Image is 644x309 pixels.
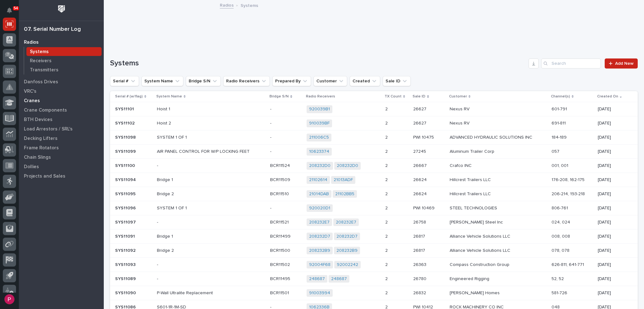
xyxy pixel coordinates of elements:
tr: SYS11093SYS11093 -BCR11502BCR11502 92004F68 92002242 22 2636326363 Compass Construction Group626-... [110,258,638,272]
button: Bridge S/N [186,76,221,86]
a: 208232D7 [309,234,330,239]
p: Nexus RV [450,107,547,112]
button: Radio Receivers [223,76,270,86]
p: Cranes [24,98,40,104]
p: 26817 [413,247,426,253]
p: 2 [385,190,389,197]
p: - [157,220,265,225]
a: Radios [220,1,234,8]
button: Serial # [110,76,139,86]
p: SYS11101 [115,105,135,112]
p: BTH Devices [24,117,53,123]
p: SYS11089 [115,275,137,282]
a: 21102BB5 [335,191,354,197]
p: Load Arrestors / SRL's [24,126,73,132]
p: SYS11093 [115,261,137,268]
p: [DATE] [598,163,628,168]
p: BCR11509 [270,176,291,183]
p: Hoist 1 [157,107,265,112]
p: Hoist 2 [157,121,265,126]
tr: SYS11102SYS11102 Hoist 2-- 910039BF 22 2662726627 Nexus RV691-811[DATE] [110,116,638,130]
p: 2 [385,247,389,253]
p: 2 [385,162,389,168]
p: 2 [385,134,389,140]
tr: SYS11092SYS11092 Bridge 2BCR11500BCR11500 208232B9 208232B9 22 2681726817 Alliance Vehicle Soluti... [110,244,638,258]
p: [DATE] [598,191,628,197]
img: Workspace Logo [56,3,67,15]
p: 52, 52 [552,276,593,282]
a: Load Arrestors / SRL's [19,124,104,134]
button: Customer [314,76,347,86]
p: TX Count [385,93,402,100]
p: [DATE] [598,220,628,225]
tr: SYS11091SYS11091 Bridge 1BCR11499BCR11499 208232D7 208232D7 22 2681726817 Alliance Vehicle Soluti... [110,229,638,244]
a: BTH Devices [19,115,104,124]
span: Add New [615,61,634,66]
p: SYS11092 [115,247,137,253]
p: 26667 [413,162,428,168]
p: SYS11091 [115,233,136,239]
tr: SYS11096SYS11096 SYSTEM 1 OF 1-- 920020D1 22 PWI 10469PWI 10469 STEEL TECHNOLOGIES806-761[DATE] [110,201,638,215]
p: SYS11097 [115,218,137,225]
p: 626-811, 641-771 [552,262,593,268]
p: Bridge 1 [157,234,265,239]
a: 21102614 [309,177,327,183]
p: [DATE] [598,121,628,126]
p: Sale ID [413,93,425,100]
p: - [157,262,265,268]
p: 2 [385,289,389,296]
p: 26780 [413,275,428,282]
p: [DATE] [598,262,628,268]
a: Projects and Sales [19,171,104,181]
div: 07. Serial Number Log [24,26,81,33]
p: 27245 [413,148,427,154]
p: SYS11100 [115,162,136,168]
button: Notifications [3,4,16,17]
p: 2 [385,233,389,239]
p: 024, 024 [552,220,593,225]
p: [DATE] [598,276,628,282]
a: 208232D7 [336,234,358,239]
p: 26832 [413,289,427,296]
a: 91003994 [309,290,330,296]
p: SYS11094 [115,176,137,183]
p: [PERSON_NAME] Steel Inc [450,220,547,225]
p: Radio Receivers [306,93,335,100]
p: Alliance Vehicle Solutions LLC [450,234,547,239]
p: VRC's [24,89,36,94]
p: 26627 [413,119,428,126]
p: Transmitters [30,67,58,73]
div: Notifications54 [8,8,16,18]
p: 2 [385,119,389,126]
a: 910039BF [309,121,330,126]
p: [DATE] [598,135,628,140]
p: 2 [385,176,389,183]
p: 2 [385,105,389,112]
p: SYS11096 [115,204,137,211]
p: Aluminum Trailer Corp [450,149,547,154]
tr: SYS11098SYS11098 SYSTEM 1 OF 1-- 211006C5 22 PWI 10475PWI 10475 ADVANCED HYDRAULIC SOLUTIONS INC1... [110,130,638,145]
p: Customer [449,93,467,100]
p: 057 [552,149,593,154]
p: Crafco INC [450,163,547,168]
a: Frame Rotators [19,143,104,152]
button: System Name [142,76,183,86]
a: 208232B9 [309,248,330,253]
p: SYS11090 [115,289,137,296]
p: Radios [24,40,39,45]
div: Search [541,58,601,69]
button: users-avatar [3,293,16,306]
p: Bridge 2 [157,248,265,253]
p: - [270,134,273,140]
tr: SYS11099SYS11099 AIR PANEL CONTROL FOR W/P LOCKING FEET-- 10623374 22 2724527245 Aluminum Trailer... [110,145,638,159]
p: Bridge 1 [157,177,265,183]
p: PWI 10469 [413,204,436,211]
tr: SYS11100SYS11100 -BCR11524BCR11524 208232D0 208232D0 22 2666726667 Crafco INC001, 001[DATE] [110,159,638,173]
p: 176-208, 162-175 [552,177,593,183]
p: 2 [385,261,389,268]
p: [DATE] [598,149,628,154]
p: 2 [385,218,389,225]
p: [DATE] [598,177,628,183]
a: 21014DAB [309,191,329,197]
a: Add New [605,58,638,69]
